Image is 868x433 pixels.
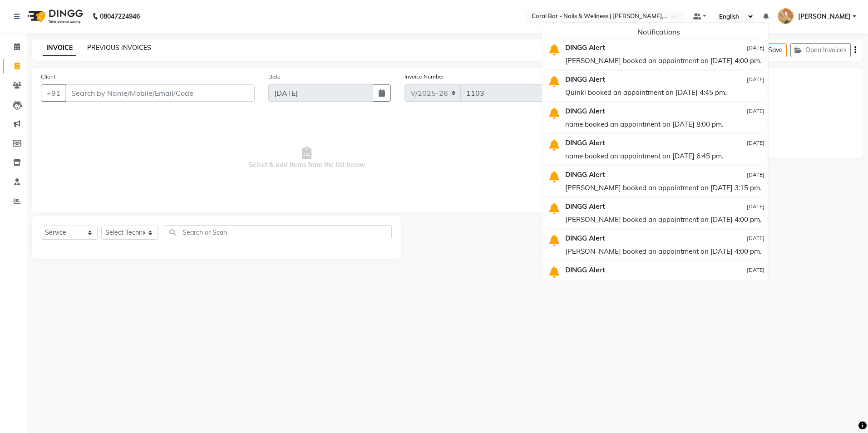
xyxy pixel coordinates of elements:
[707,41,764,54] div: [DATE]
[565,213,764,226] div: [PERSON_NAME] booked an appointment on [DATE] 4:00 pm.
[65,84,255,102] input: Search by Name/Mobile/Email/Code
[565,245,764,258] div: [PERSON_NAME] booked an appointment on [DATE] 4:00 pm.
[755,43,787,57] button: Save
[565,276,764,290] div: [PERSON_NAME] booked an appointment on [DATE] 6:30 pm.
[707,231,764,245] div: [DATE]
[87,44,151,52] a: PREVIOUS INVOICES
[558,104,700,118] div: DINGG Alert
[43,40,76,56] a: INVOICE
[165,225,392,239] input: Search or Scan
[707,168,764,181] div: [DATE]
[558,200,700,213] div: DINGG Alert
[707,200,764,213] div: [DATE]
[778,8,794,24] img: Pushpa Das
[558,41,700,54] div: DINGG Alert
[707,104,764,118] div: [DATE]
[41,73,55,81] label: Client
[558,136,700,149] div: DINGG Alert
[707,73,764,86] div: [DATE]
[268,73,281,81] label: Date
[404,73,444,81] label: Invoice Number
[558,231,700,245] div: DINGG Alert
[549,26,768,37] div: Notifications
[41,84,66,102] button: +91
[558,263,700,276] div: DINGG Alert
[565,149,764,162] div: name booked an appointment on [DATE] 6:45 pm.
[565,54,764,67] div: [PERSON_NAME] booked an appointment on [DATE] 4:00 pm.
[558,73,700,86] div: DINGG Alert
[41,113,572,203] span: Select & add items from the list below
[798,12,851,21] span: [PERSON_NAME]
[565,118,764,131] div: name booked an appointment on [DATE] 8:00 pm.
[707,136,764,149] div: [DATE]
[565,181,764,194] div: [PERSON_NAME] booked an appointment on [DATE] 3:15 pm.
[23,4,85,29] img: logo
[558,168,700,181] div: DINGG Alert
[100,4,140,29] b: 08047224946
[565,86,764,99] div: Quinkl booked an appointment on [DATE] 4:45 pm.
[790,43,851,57] button: Open Invoices
[707,263,764,276] div: [DATE]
